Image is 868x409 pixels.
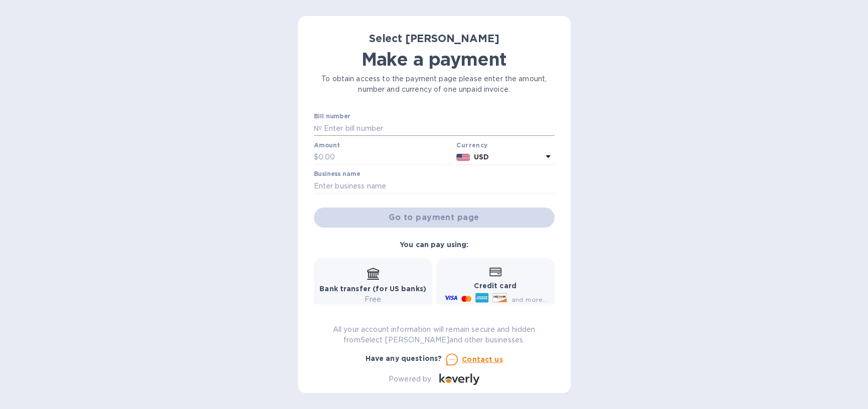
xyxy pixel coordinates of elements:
[456,141,487,149] b: Currency
[474,153,489,161] b: USD
[314,171,360,177] label: Business name
[314,74,555,95] p: To obtain access to the payment page please enter the amount, number and currency of one unpaid i...
[369,32,499,45] b: Select [PERSON_NAME]
[314,142,339,148] label: Amount
[319,285,426,293] b: Bank transfer (for US banks)
[462,355,503,363] u: Contact us
[389,374,431,384] p: Powered by
[319,294,426,305] p: Free
[474,282,516,290] b: Credit card
[314,178,555,193] input: Enter business name
[314,114,350,120] label: Bill number
[511,296,548,303] span: and more...
[366,354,442,362] b: Have any questions?
[318,150,453,165] input: 0.00
[400,241,468,249] b: You can pay using:
[314,152,318,162] p: $
[322,121,555,136] input: Enter bill number
[456,154,470,161] img: USD
[314,324,555,345] p: All your account information will remain secure and hidden from Select [PERSON_NAME] and other bu...
[314,123,322,134] p: №
[314,49,555,70] h1: Make a payment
